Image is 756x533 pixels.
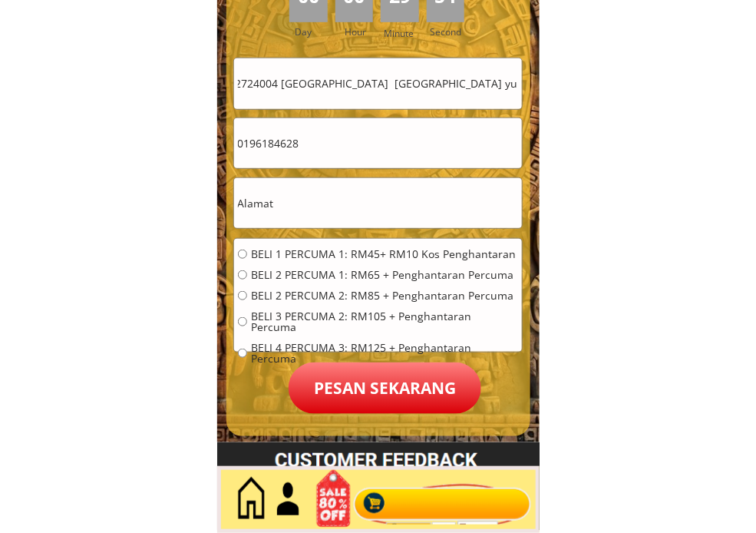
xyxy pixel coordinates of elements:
input: Telefon [234,118,522,168]
input: Alamat [234,178,522,228]
span: BELI 4 PERCUMA 3: RM125 + Penghantaran Percuma [251,343,518,364]
span: BELI 2 PERCUMA 1: RM65 + Penghantaran Percuma [251,270,518,280]
span: BELI 3 PERCUMA 2: RM105 + Penghantaran Percuma [251,311,518,333]
h3: Minute [384,26,418,41]
h3: Hour [345,25,377,39]
p: Pesan sekarang [289,363,481,414]
input: Nama [234,58,522,108]
span: BELI 1 PERCUMA 1: RM45+ RM10 Kos Penghantaran [251,249,518,260]
h3: Second [431,25,468,39]
span: BELI 2 PERCUMA 2: RM85 + Penghantaran Percuma [251,290,518,301]
h3: Day [295,25,333,39]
